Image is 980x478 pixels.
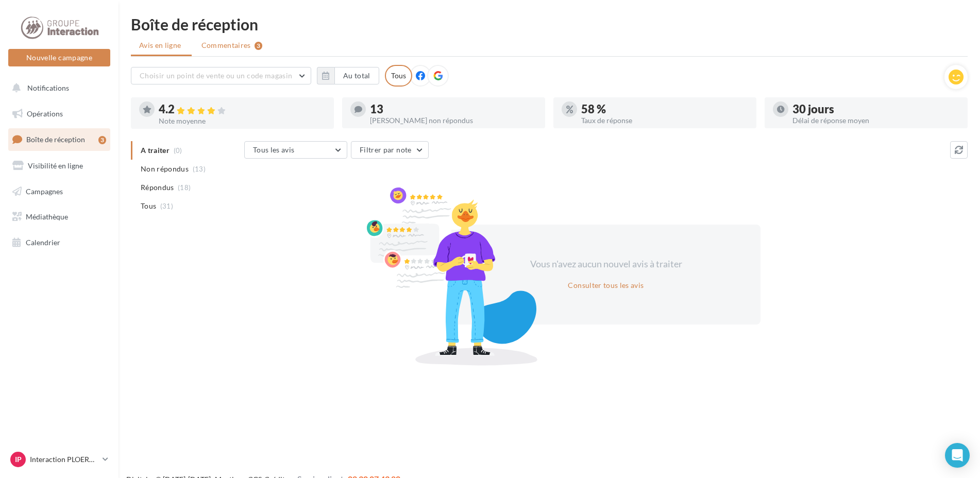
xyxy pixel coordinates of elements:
[6,77,108,99] button: Notifications
[27,109,63,118] span: Opérations
[792,117,959,124] div: Délai de réponse moyen
[581,104,748,115] div: 58 %
[945,443,970,468] div: Open Intercom Messenger
[6,206,112,228] a: Médiathèque
[201,40,251,50] span: Commentaires
[253,145,295,154] span: Tous les avis
[131,67,311,84] button: Choisir un point de vente ou un code magasin
[334,67,379,84] button: Au total
[141,201,156,211] span: Tous
[244,141,347,159] button: Tous les avis
[30,454,98,465] p: Interaction PLOERMEL
[581,117,748,124] div: Taux de réponse
[6,128,112,150] a: Boîte de réception3
[317,67,379,84] button: Au total
[140,71,292,80] span: Choisir un point de vente ou un code magasin
[792,104,959,115] div: 30 jours
[27,83,69,92] span: Notifications
[15,454,22,465] span: IP
[141,164,189,174] span: Non répondus
[564,279,648,292] button: Consulter tous les avis
[26,186,63,195] span: Campagnes
[6,181,112,202] a: Campagnes
[8,450,110,469] a: IP Interaction PLOERMEL
[255,42,262,50] div: 3
[6,232,112,253] a: Calendrier
[159,117,326,125] div: Note moyenne
[141,182,174,193] span: Répondus
[98,136,106,144] div: 3
[351,141,429,159] button: Filtrer par note
[160,202,173,210] span: (31)
[6,155,112,177] a: Visibilité en ligne
[370,117,537,124] div: [PERSON_NAME] non répondus
[370,104,537,115] div: 13
[8,49,110,66] button: Nouvelle campagne
[26,135,85,144] span: Boîte de réception
[26,238,60,247] span: Calendrier
[28,161,83,170] span: Visibilité en ligne
[131,16,968,32] div: Boîte de réception
[385,65,412,87] div: Tous
[193,165,206,173] span: (13)
[6,103,112,125] a: Opérations
[178,183,191,192] span: (18)
[26,212,68,221] span: Médiathèque
[159,104,326,115] div: 4.2
[517,258,695,271] div: Vous n'avez aucun nouvel avis à traiter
